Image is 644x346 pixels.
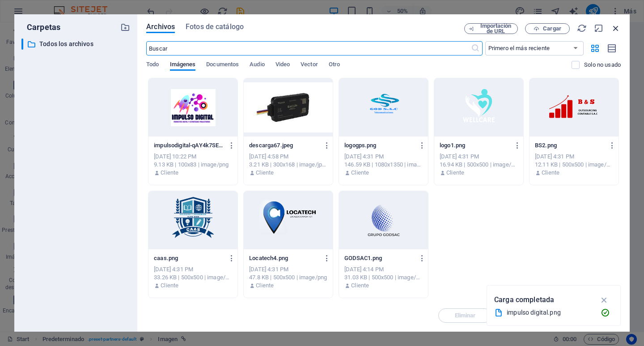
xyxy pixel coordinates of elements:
div: 16.94 KB | 500x500 | image/png [440,161,518,169]
div: [DATE] 10:22 PM [154,153,232,161]
span: Vector [301,59,318,72]
span: Documentos [206,59,239,72]
i: Minimizar [594,23,604,33]
span: Video [275,59,290,72]
span: Cargar [543,26,561,31]
div: 33.26 KB | 500x500 | image/png [154,273,232,282]
p: Cliente [351,282,369,290]
p: descarga67.jpeg [249,141,319,150]
div: impulso digital.png [507,308,593,318]
i: Volver a cargar [577,23,587,33]
button: Cargar [525,23,570,34]
div: [DATE] 4:31 PM [535,153,613,161]
div: 12.11 KB | 500x500 | image/png [535,161,613,169]
div: [DATE] 4:31 PM [249,265,327,273]
p: Cliente [161,169,178,177]
div: [DATE] 4:14 PM [344,265,423,273]
div: [DATE] 4:31 PM [154,265,232,273]
p: Solo no usado [584,61,621,69]
span: Fotos de catálogo [186,21,244,32]
p: Locatech4.png [249,254,319,262]
div: 9.13 KB | 100x83 | image/png [154,161,232,169]
i: Crear carpeta [120,22,130,32]
div: 31.03 KB | 500x500 | image/png [344,273,423,282]
p: impulsodigital-qAY4k7SERP9IlwY6R35auA.png [154,141,224,150]
p: Cliente [256,282,274,290]
p: BS2.png [535,141,605,150]
p: Cliente [542,169,559,177]
p: Cliente [446,169,464,177]
p: Cliente [351,169,369,177]
p: Todos los archivos [39,39,114,49]
div: [DATE] 4:31 PM [344,153,423,161]
span: Imágenes [170,59,196,72]
div: ​ [21,38,23,50]
p: Cliente [256,169,274,177]
span: Otro [329,59,340,72]
span: Archivos [146,21,175,32]
p: Carga completada [494,294,554,306]
input: Buscar [146,41,470,56]
div: 3.21 KB | 300x168 | image/jpeg [249,161,327,169]
p: Cliente [161,282,178,290]
button: Importación de URL [464,23,518,34]
span: Todo [146,59,159,72]
div: [DATE] 4:58 PM [249,153,327,161]
div: 47.8 KB | 500x500 | image/png [249,273,327,282]
div: 146.59 KB | 1080x1350 | image/png [344,161,423,169]
span: Audio [250,59,264,72]
p: logogps.png [344,141,414,150]
p: logo1.png [440,141,509,150]
p: GODSAC1.png [344,254,414,262]
p: Carpetas [21,21,60,33]
div: [DATE] 4:31 PM [440,153,518,161]
span: Importación de URL [478,23,514,34]
p: caas.png [154,254,224,262]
